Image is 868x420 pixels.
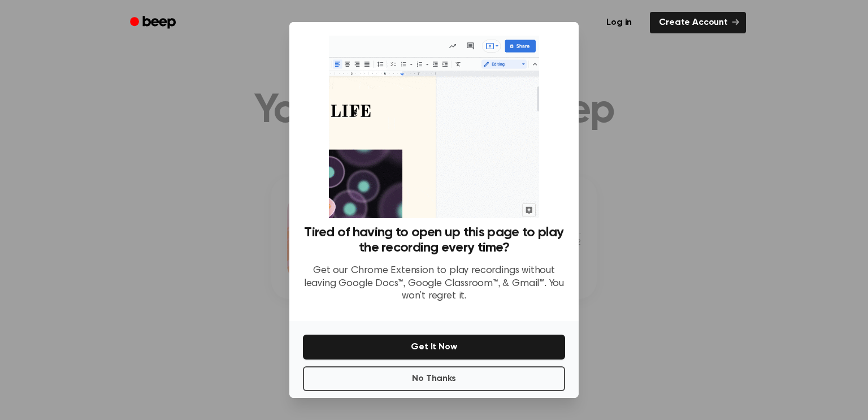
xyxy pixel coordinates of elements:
[122,12,186,34] a: Beep
[650,12,746,33] a: Create Account
[595,10,643,36] a: Log in
[303,265,565,303] p: Get our Chrome Extension to play recordings without leaving Google Docs™, Google Classroom™, & Gm...
[303,366,565,391] button: No Thanks
[303,335,565,360] button: Get It Now
[329,36,539,218] img: Beep extension in action
[303,225,565,256] h3: Tired of having to open up this page to play the recording every time?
